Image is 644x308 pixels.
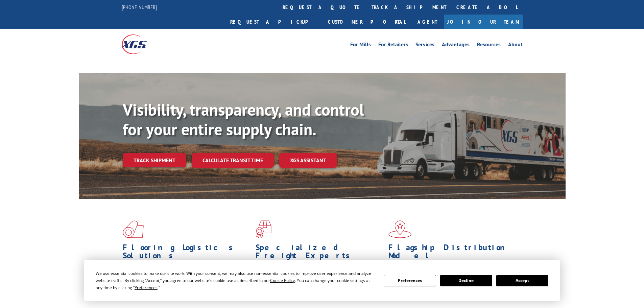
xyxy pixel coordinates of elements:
[415,42,434,49] a: Services
[496,275,548,286] button: Accept
[192,153,274,168] a: Calculate transit time
[388,243,516,263] h1: Flagship Distribution Model
[508,42,523,49] a: About
[440,275,492,286] button: Decline
[123,243,251,263] h1: Flooring Logistics Solutions
[270,278,295,283] span: Cookie Policy
[279,153,337,168] a: XGS ASSISTANT
[123,153,186,167] a: Track shipment
[378,42,408,49] a: For Retailers
[323,15,411,29] a: Customer Portal
[388,220,412,238] img: xgs-icon-flagship-distribution-model-red
[135,285,158,290] span: Preferences
[350,42,371,49] a: For Mills
[123,220,144,238] img: xgs-icon-total-supply-chain-intelligence-red
[477,42,501,49] a: Resources
[411,15,444,29] a: Agent
[256,243,383,263] h1: Specialized Freight Experts
[256,220,271,238] img: xgs-icon-focused-on-flooring-red
[123,99,364,140] b: Visibility, transparency, and control for your entire supply chain.
[444,15,523,29] a: Join Our Team
[96,270,376,291] div: We use essential cookies to make our site work. With your consent, we may also use non-essential ...
[225,15,323,29] a: Request a pickup
[84,260,560,301] div: Cookie Consent Prompt
[442,42,470,49] a: Advantages
[384,275,436,286] button: Preferences
[122,4,157,10] a: [PHONE_NUMBER]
